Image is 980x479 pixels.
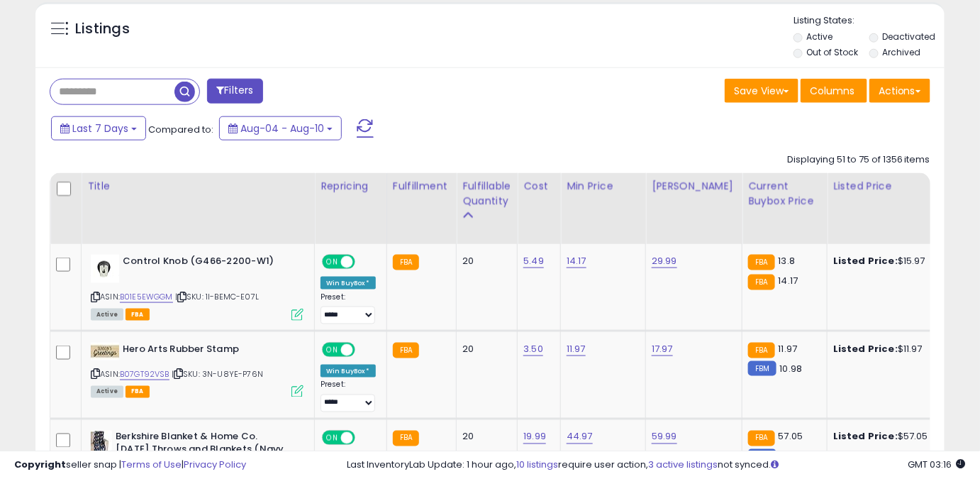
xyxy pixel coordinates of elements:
small: FBA [393,431,419,446]
div: Min Price [567,179,640,194]
img: 41ewBtfg5zL._SL40_.jpg [91,343,119,360]
span: 11.97 [779,342,798,356]
span: Columns [810,84,854,98]
small: FBA [748,255,774,270]
img: 319H4Nm8fML._SL40_.jpg [91,255,119,283]
a: Terms of Use [121,458,182,471]
img: 41fEvCZUk7L._SL40_.jpg [91,431,112,459]
div: Fulfillment [393,179,450,194]
span: ON [323,256,341,268]
strong: Copyright [14,458,66,471]
span: 14.17 [779,274,798,287]
a: B07GT92VSB [120,368,169,380]
small: FBA [748,275,774,290]
label: Out of Stock [806,46,858,58]
div: Listed Price [833,179,956,194]
span: Last 7 Days [72,121,128,136]
div: Preset: [321,380,376,412]
div: Displaying 51 to 75 of 1356 items [787,153,930,167]
a: 10 listings [517,458,559,471]
a: 3.50 [523,342,543,356]
a: 19.99 [523,430,546,444]
span: 2025-08-18 03:16 GMT [908,458,966,471]
small: FBA [393,343,419,358]
span: OFF [353,256,376,268]
span: 10.98 [780,362,803,375]
a: B01E5EWGGM [120,291,173,303]
h5: Listings [75,19,130,39]
small: FBA [748,431,774,446]
button: Filters [207,79,262,104]
b: Listed Price: [833,254,898,268]
span: | SKU: 3N-U8YE-P76N [172,368,263,380]
div: 20 [462,431,506,444]
p: Listing States: [794,14,945,28]
div: 20 [462,343,506,356]
b: Berkshire Blanket & Home Co. [DATE] Throws and Blankets (Navy - Pumpkin & Cactus, 60" x 70") [116,431,288,474]
div: Preset: [321,292,376,324]
span: ON [323,431,341,444]
b: Control Knob (G466-2200-W1) [123,255,295,272]
label: Active [806,31,833,43]
div: Title [87,179,308,194]
small: FBA [393,255,419,270]
div: Current Buybox Price [748,179,821,209]
div: seller snap | | [14,458,246,472]
span: Compared to: [148,123,213,136]
div: Repricing [321,179,381,194]
a: 11.97 [567,342,586,356]
button: Actions [869,79,930,103]
span: All listings currently available for purchase on Amazon [91,386,123,398]
b: Listed Price: [833,342,898,356]
b: Listed Price: [833,430,898,444]
button: Save View [725,79,798,103]
span: 57.05 [779,430,803,444]
span: 13.8 [779,254,796,268]
span: All listings currently available for purchase on Amazon [91,309,123,321]
div: 20 [462,255,506,268]
b: Hero Arts Rubber Stamp [123,343,295,360]
span: FBA [126,309,150,321]
a: 29.99 [652,254,677,268]
div: ASIN: [91,255,304,319]
div: Win BuyBox * [321,365,376,378]
div: Last InventoryLab Update: 1 hour ago, require user action, not synced. [347,458,966,472]
span: Aug-04 - Aug-10 [240,121,324,136]
label: Archived [883,46,921,58]
small: FBA [748,343,774,358]
div: Fulfillable Quantity [462,179,511,209]
span: | SKU: 1I-BEMC-E07L [175,291,259,302]
div: Win BuyBox * [321,277,376,290]
div: [PERSON_NAME] [652,179,736,194]
button: Aug-04 - Aug-10 [219,116,342,141]
div: $57.05 [833,431,951,444]
a: 17.97 [652,342,673,356]
div: Cost [523,179,555,194]
a: 59.99 [652,430,677,444]
div: $15.97 [833,255,951,268]
small: FBM [748,361,776,376]
div: $11.97 [833,343,951,356]
a: 5.49 [523,254,544,268]
span: OFF [353,343,376,356]
span: FBA [126,386,150,398]
button: Last 7 Days [51,116,146,141]
div: ASIN: [91,343,304,397]
a: Privacy Policy [184,458,246,471]
span: ON [323,343,341,356]
button: Columns [801,79,867,103]
a: 3 active listings [649,458,718,471]
a: 14.17 [567,254,586,268]
a: 44.97 [567,430,593,444]
label: Deactivated [883,31,936,43]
